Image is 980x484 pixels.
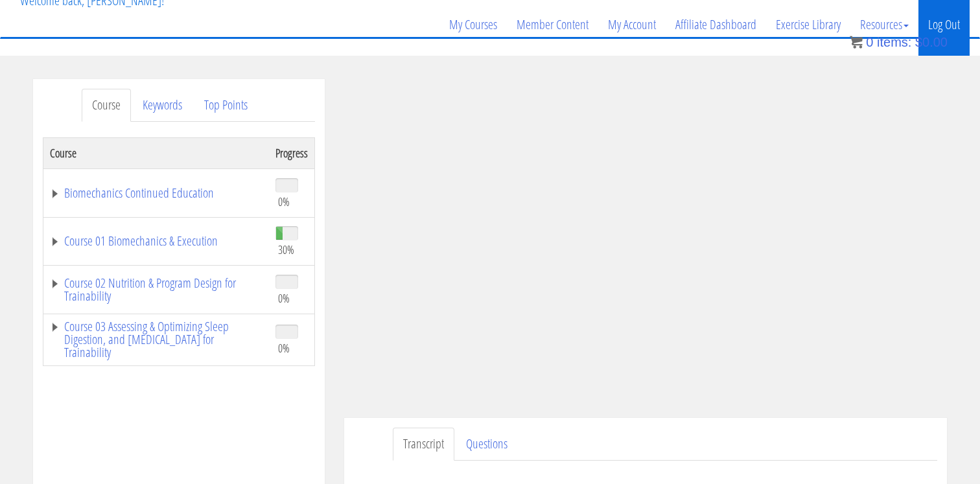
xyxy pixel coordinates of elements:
[278,341,290,355] span: 0%
[50,187,262,200] a: Biomechanics Continued Education
[915,35,948,49] bdi: 0.00
[278,291,290,305] span: 0%
[915,35,922,49] span: $
[456,428,518,461] a: Questions
[50,277,262,303] a: Course 02 Nutrition & Program Design for Trainability
[269,137,315,168] th: Progress
[393,428,454,461] a: Transcript
[278,242,294,257] span: 30%
[278,194,290,209] span: 0%
[43,137,270,168] th: Course
[50,320,262,359] a: Course 03 Assessing & Optimizing Sleep Digestion, and [MEDICAL_DATA] for Trainability
[82,89,131,122] a: Course
[850,35,948,49] a: 0 items: $0.00
[50,235,262,248] a: Course 01 Biomechanics & Execution
[850,36,863,49] img: icon11.png
[877,35,911,49] span: items:
[866,35,873,49] span: 0
[194,89,258,122] a: Top Points
[132,89,192,122] a: Keywords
